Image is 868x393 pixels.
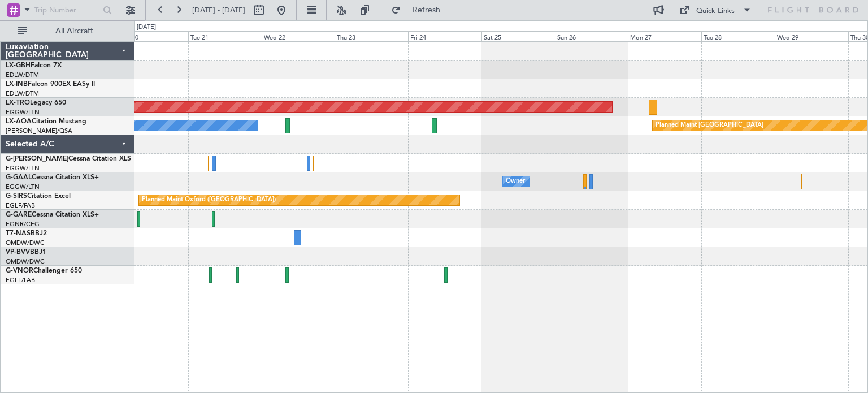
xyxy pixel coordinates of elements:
[335,31,408,41] div: Thu 23
[6,71,39,79] a: EDLW/DTM
[12,22,123,40] button: All Aircraft
[674,1,757,19] button: Quick Links
[481,31,555,41] div: Sat 25
[6,118,32,125] span: LX-AOA
[6,230,31,237] span: T7-NAS
[6,156,68,162] span: G-[PERSON_NAME]
[6,156,131,162] a: G-[PERSON_NAME]Cessna Citation XLS
[6,220,40,228] a: EGNR/CEG
[6,89,39,98] a: EDLW/DTM
[6,118,86,125] a: LX-AOACitation Mustang
[628,31,701,41] div: Mon 27
[386,1,454,19] button: Refresh
[696,6,735,17] div: Quick Links
[6,249,30,256] span: VP-BVV
[656,117,763,134] div: Planned Maint [GEOGRAPHIC_DATA]
[701,31,775,41] div: Tue 28
[6,174,99,181] a: G-GAALCessna Citation XLS+
[137,23,156,32] div: [DATE]
[142,192,276,209] div: Planned Maint Oxford ([GEOGRAPHIC_DATA])
[6,230,47,237] a: T7-NASBBJ2
[403,6,450,14] span: Refresh
[6,257,45,266] a: OMDW/DWC
[6,164,40,172] a: EGGW/LTN
[6,193,27,200] span: G-SIRS
[6,239,45,247] a: OMDW/DWC
[6,276,35,284] a: EGLF/FAB
[6,100,66,106] a: LX-TROLegacy 650
[115,31,188,41] div: Mon 20
[6,211,99,218] a: G-GARECessna Citation XLS+
[506,173,525,190] div: Owner
[6,62,31,69] span: LX-GBH
[555,31,628,41] div: Sun 26
[34,2,99,19] input: Trip Number
[6,174,32,181] span: G-GAAL
[6,81,28,88] span: LX-INB
[6,249,46,256] a: VP-BVVBBJ1
[6,127,72,135] a: [PERSON_NAME]/QSA
[6,211,32,218] span: G-GARE
[6,201,35,210] a: EGLF/FAB
[6,267,33,274] span: G-VNOR
[29,27,119,35] span: All Aircraft
[6,81,95,88] a: LX-INBFalcon 900EX EASy II
[188,31,262,41] div: Tue 21
[775,31,848,41] div: Wed 29
[6,62,62,69] a: LX-GBHFalcon 7X
[6,183,40,191] a: EGGW/LTN
[6,100,30,106] span: LX-TRO
[6,108,40,116] a: EGGW/LTN
[6,193,71,200] a: G-SIRSCitation Excel
[408,31,481,41] div: Fri 24
[192,5,245,15] span: [DATE] - [DATE]
[6,267,82,274] a: G-VNORChallenger 650
[262,31,335,41] div: Wed 22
